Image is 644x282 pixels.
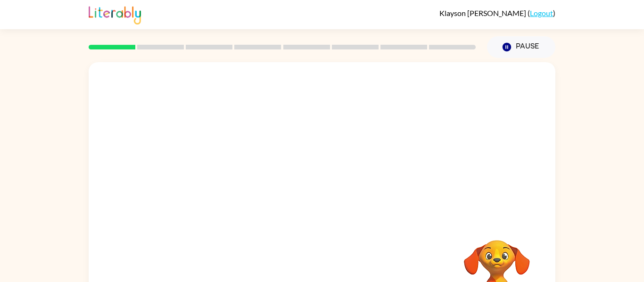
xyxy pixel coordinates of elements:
span: Klayson [PERSON_NAME] [439,8,528,17]
div: ( ) [439,8,555,17]
a: Logout [530,8,553,17]
button: Pause [487,36,555,58]
img: Literably [89,4,141,24]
